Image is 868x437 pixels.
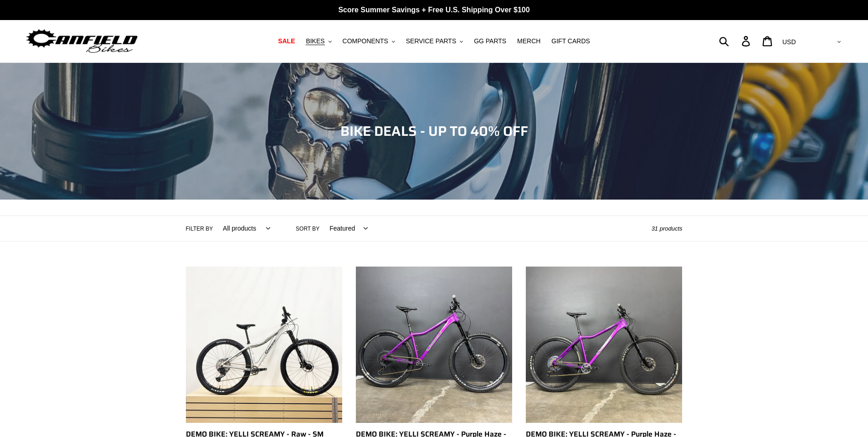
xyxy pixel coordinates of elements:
span: MERCH [517,37,540,45]
label: Filter by [186,225,213,233]
span: SERVICE PARTS [406,37,456,45]
span: BIKE DEALS - UP TO 40% OFF [340,120,528,142]
button: SERVICE PARTS [401,35,467,47]
button: COMPONENTS [338,35,400,47]
span: GG PARTS [474,37,506,45]
button: BIKES [301,35,336,47]
span: COMPONENTS [343,37,388,45]
span: BIKES [306,37,324,45]
a: SALE [273,35,299,47]
img: Canfield Bikes [25,27,139,56]
input: Search [724,31,747,51]
a: MERCH [513,35,545,47]
span: SALE [278,37,295,45]
span: GIFT CARDS [551,37,590,45]
a: GIFT CARDS [547,35,595,47]
label: Sort by [296,225,319,233]
span: 31 products [652,225,683,232]
a: GG PARTS [469,35,511,47]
